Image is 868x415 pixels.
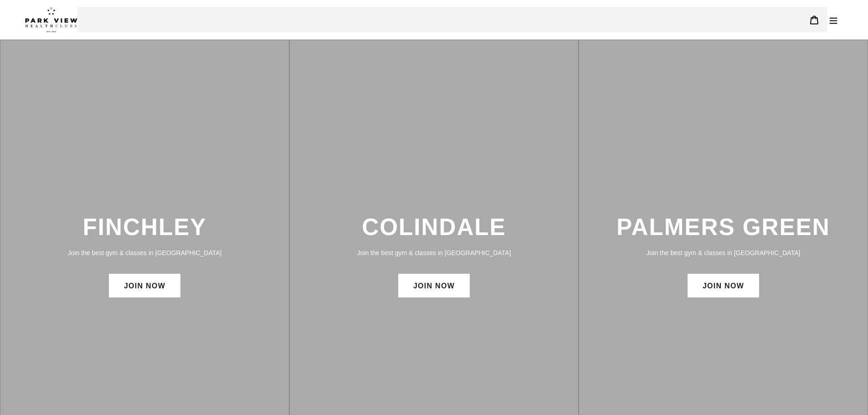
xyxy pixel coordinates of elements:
a: JOIN NOW: Palmers Green Membership [688,274,759,297]
h3: PALMERS GREEN [588,213,859,241]
a: JOIN NOW: Finchley Membership [109,274,180,297]
h3: FINCHLEY [9,213,280,241]
a: JOIN NOW: Colindale Membership [398,274,470,297]
button: Menu [824,10,843,30]
p: Join the best gym & classes in [GEOGRAPHIC_DATA] [298,248,570,258]
p: Join the best gym & classes in [GEOGRAPHIC_DATA] [588,248,859,258]
img: Park view health clubs is a gym near you. [25,7,77,32]
h3: COLINDALE [298,213,570,241]
p: Join the best gym & classes in [GEOGRAPHIC_DATA] [9,248,280,258]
